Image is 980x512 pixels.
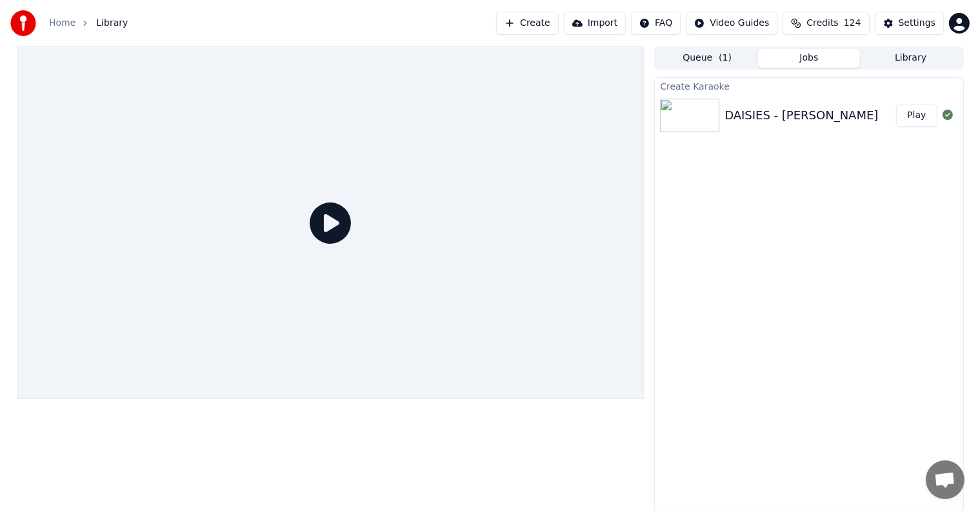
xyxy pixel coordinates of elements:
[10,10,36,36] img: youka
[725,106,878,124] div: DAISIES - [PERSON_NAME]
[875,12,944,35] button: Settings
[899,17,935,30] div: Settings
[896,104,937,127] button: Play
[686,12,777,35] button: Video Guides
[758,49,860,68] button: Jobs
[806,17,838,30] span: Credits
[96,17,128,30] span: Library
[844,17,861,30] span: 124
[49,17,75,30] a: Home
[655,78,963,94] div: Create Karaoke
[49,17,128,30] nav: breadcrumb
[719,52,732,64] span: ( 1 )
[564,12,626,35] button: Import
[860,49,962,68] button: Library
[783,12,869,35] button: Credits124
[926,460,965,499] a: Open chat
[631,12,681,35] button: FAQ
[496,12,559,35] button: Create
[656,49,758,68] button: Queue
